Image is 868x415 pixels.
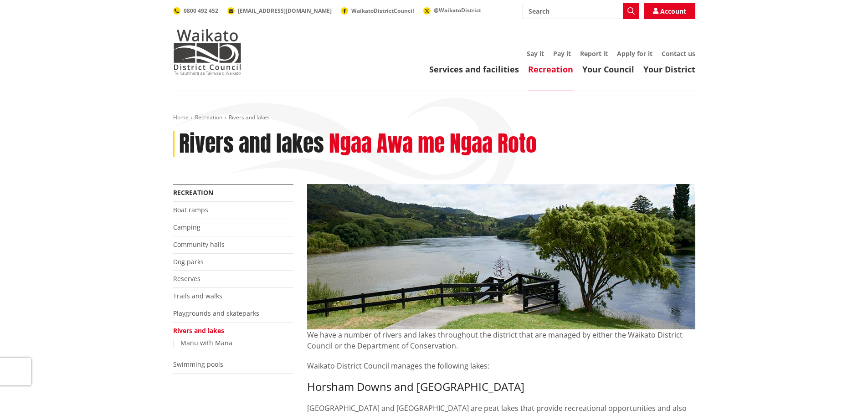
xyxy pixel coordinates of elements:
a: Playgrounds and skateparks [173,309,259,318]
a: Home [173,113,189,121]
a: Recreation [195,113,222,121]
a: Recreation [528,64,573,75]
a: Your District [643,64,695,75]
nav: breadcrumb [173,114,695,122]
a: [EMAIL_ADDRESS][DOMAIN_NAME] [227,7,332,15]
span: [EMAIL_ADDRESS][DOMAIN_NAME] [238,7,332,15]
p: We have a number of rivers and lakes throughout the district that are managed by either the Waika... [307,329,695,351]
a: Services and facilities [429,64,519,75]
span: WaikatoDistrictCouncil [351,7,414,15]
a: Report it [580,49,608,58]
a: Manu with Mana [180,338,232,347]
h2: Ngaa Awa me Ngaa Roto [329,131,537,157]
a: Say it [527,49,544,58]
input: Search input [523,3,639,19]
a: Apply for it [617,49,652,58]
img: Waikato River, Ngaruawahia [307,184,695,329]
a: Community halls [173,240,225,249]
span: 0800 492 452 [184,7,218,15]
a: Recreation [173,188,213,197]
a: Rivers and lakes [173,326,224,335]
h3: Horsham Downs and [GEOGRAPHIC_DATA] [307,380,695,394]
a: Dog parks [173,257,204,266]
a: Reserves [173,274,200,283]
a: 0800 492 452 [173,7,218,15]
a: @WaikatoDistrict [423,6,481,14]
p: Waikato District Council manages the following lakes: [307,360,695,371]
a: Camping [173,223,200,231]
a: Boat ramps [173,205,208,214]
a: WaikatoDistrictCouncil [341,7,414,15]
a: Swimming pools [173,360,223,369]
img: Waikato District Council - Te Kaunihera aa Takiwaa o Waikato [173,29,241,75]
a: Pay it [553,49,571,58]
h1: Rivers and lakes [179,131,324,157]
span: @WaikatoDistrict [434,6,481,14]
a: Account [644,3,695,19]
a: Your Council [582,64,634,75]
a: Contact us [662,49,695,58]
a: Trails and walks [173,292,222,300]
span: Rivers and lakes [229,113,270,121]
